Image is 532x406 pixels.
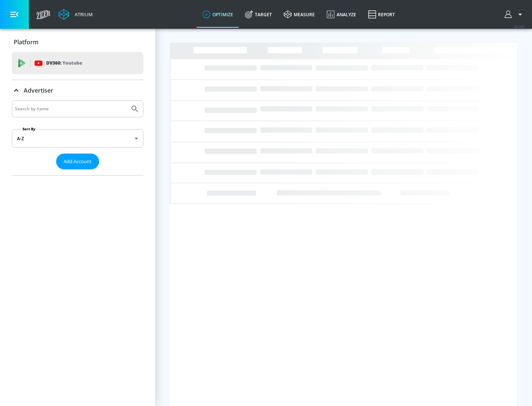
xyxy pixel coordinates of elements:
[12,80,143,101] div: Advertiser
[62,59,82,67] p: Youtube
[15,104,127,114] input: Search by name
[12,52,143,74] div: DV360: Youtube
[12,169,143,175] nav: list of Advertiser
[12,32,143,52] div: Platform
[24,86,53,94] p: Advertiser
[58,9,93,20] a: Atrium
[12,100,143,175] div: Advertiser
[239,1,278,28] a: Target
[21,127,37,131] label: Sort By
[64,157,92,166] span: Add Account
[278,1,321,28] a: measure
[46,59,82,67] p: DV360:
[12,129,143,148] div: A-Z
[321,1,362,28] a: Analyze
[56,154,99,169] button: Add Account
[514,24,525,28] span: v 4.24.0
[14,38,38,46] p: Platform
[197,1,239,28] a: optimize
[362,1,401,28] a: Report
[72,11,93,18] div: Atrium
